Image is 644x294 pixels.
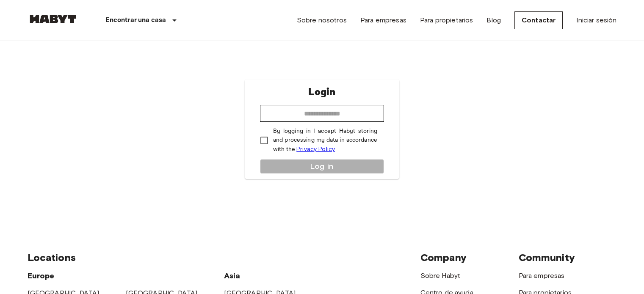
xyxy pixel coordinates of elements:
a: Para propietarios [420,15,473,25]
span: Locations [28,251,76,264]
a: Contactar [514,11,563,29]
a: Iniciar sesión [576,15,616,25]
p: Encontrar una casa [105,15,166,25]
span: Europe [28,271,55,280]
a: Para empresas [519,272,565,280]
span: Community [519,251,575,264]
a: Para empresas [360,15,406,25]
a: Sobre Habyt [420,272,461,280]
span: Company [420,251,467,264]
p: By logging in I accept Habyt storing and processing my data in accordance with the [273,127,377,154]
a: Sobre nosotros [297,15,347,25]
span: Asia [224,271,240,280]
a: Privacy Policy [296,146,335,153]
img: Habyt [28,15,78,23]
p: Login [308,85,335,100]
a: Blog [486,15,501,25]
